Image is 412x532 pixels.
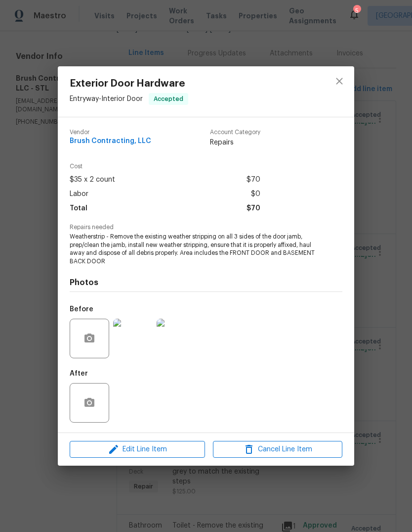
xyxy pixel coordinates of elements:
h4: Photos [70,278,342,288]
span: $70 [247,201,260,216]
span: Weatherstrip - Remove the existing weather stripping on all 3 sides of the door jamb, prep/clean ... [70,233,315,266]
h5: Before [70,306,93,313]
span: $35 x 2 count [70,173,115,187]
span: Repairs [210,138,260,147]
span: Labor [70,187,88,201]
span: Cost [70,163,260,170]
h5: After [70,370,88,377]
span: Repairs needed [70,224,342,231]
span: Accepted [150,94,187,104]
span: $0 [251,187,260,201]
span: Brush Contracting, LLC [70,138,151,145]
span: Cancel Line Item [216,443,339,456]
span: Account Category [210,129,260,136]
span: Edit Line Item [73,443,202,456]
button: close [328,69,351,93]
span: Exterior Door Hardware [70,78,188,89]
button: Cancel Line Item [213,441,342,458]
span: Total [70,201,87,216]
span: Vendor [70,129,151,136]
span: Entryway - Interior Door [70,95,143,102]
span: $70 [247,173,260,187]
button: Edit Line Item [70,441,205,458]
div: 5 [353,6,360,16]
